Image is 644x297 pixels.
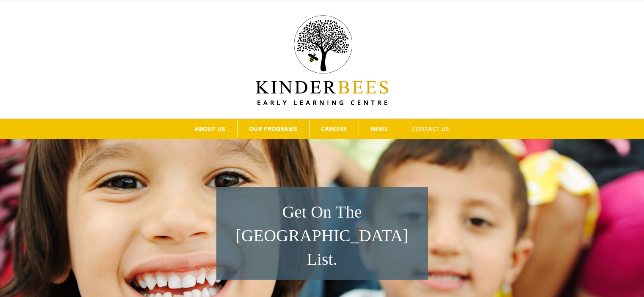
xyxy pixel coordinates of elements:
a: OUR PROGRAMS [238,120,309,137]
span: CAREERS [321,126,347,132]
a: CAREERS [310,120,359,137]
img: Kinder Bees Logo [256,15,388,105]
a: CONTACT US [400,120,461,137]
span: ABOUT US [195,126,225,132]
span: NEWS [370,126,388,132]
span: OUR PROGRAMS [249,126,297,132]
a: ABOUT US [183,120,237,137]
span: CONTACT US [412,126,449,132]
nav: Main Menu [13,119,631,139]
a: NEWS [359,120,400,137]
h1: Get On The [GEOGRAPHIC_DATA] List. [221,200,424,271]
